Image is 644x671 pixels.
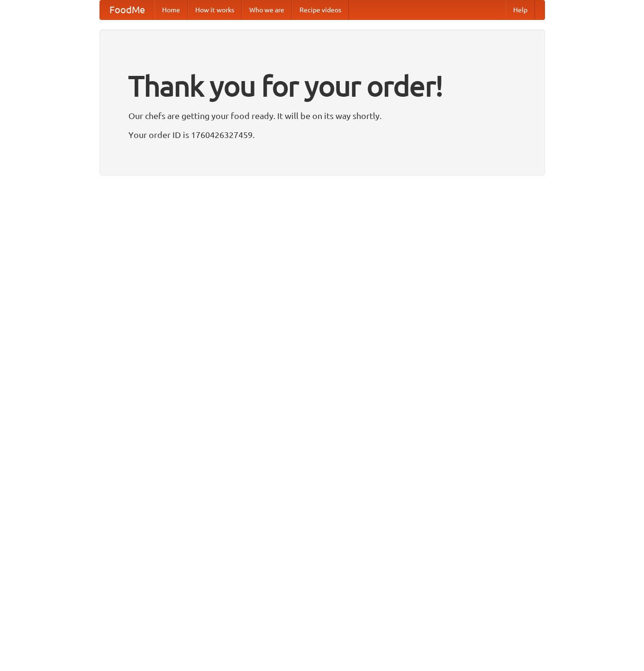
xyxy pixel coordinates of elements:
a: Recipe videos [292,0,349,19]
p: Your order ID is 1760426327459. [128,128,516,142]
a: FoodMe [100,0,154,19]
h1: Thank you for your order! [128,63,516,109]
a: Help [506,0,535,19]
a: Home [154,0,188,19]
p: Our chefs are getting your food ready. It will be on its way shortly. [128,109,516,123]
a: How it works [188,0,242,19]
a: Who we are [242,0,292,19]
